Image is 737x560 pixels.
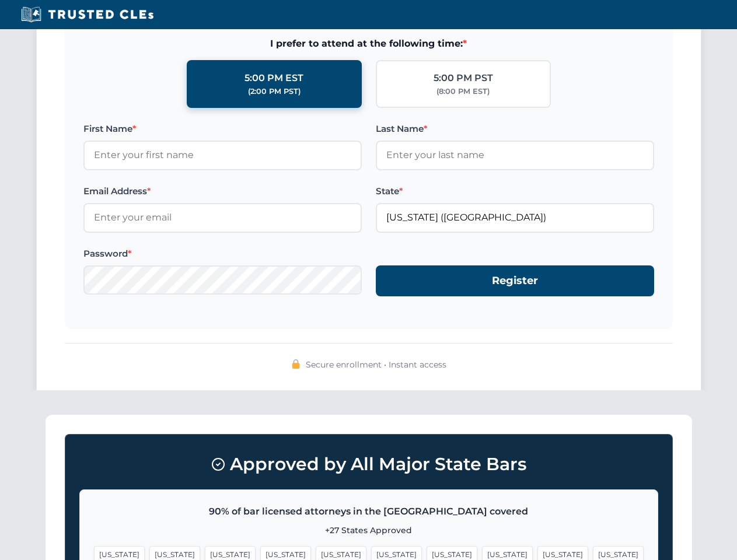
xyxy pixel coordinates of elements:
[376,141,654,170] input: Enter your last name
[436,86,490,97] div: (8:00 PM EST)
[83,247,362,261] label: Password
[306,358,446,371] span: Secure enrollment • Instant access
[83,141,362,170] input: Enter your first name
[79,449,658,480] h3: Approved by All Major State Bars
[94,504,644,519] p: 90% of bar licensed attorneys in the [GEOGRAPHIC_DATA] covered
[248,86,301,97] div: (2:00 PM PST)
[94,524,644,537] p: +27 States Approved
[376,122,654,136] label: Last Name
[434,71,493,86] div: 5:00 PM PST
[376,265,654,296] button: Register
[376,203,654,232] input: Florida (FL)
[83,36,654,51] span: I prefer to attend at the following time:
[83,203,362,232] input: Enter your email
[83,184,362,198] label: Email Address
[83,122,362,136] label: First Name
[376,184,654,198] label: State
[18,6,157,23] img: Trusted CLEs
[244,71,303,86] div: 5:00 PM EST
[291,359,301,369] img: 🔒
